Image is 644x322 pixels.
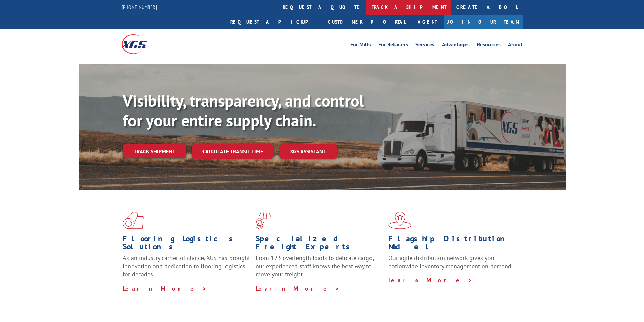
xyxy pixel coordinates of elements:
[256,234,383,254] h1: Specialized Freight Experts
[123,234,251,254] h1: Flooring Logistics Solutions
[388,212,412,229] img: xgs-icon-flagship-distribution-model-red
[388,276,473,284] a: Learn More >
[192,144,274,159] a: Calculate transit time
[225,15,323,29] a: Request a pickup
[123,212,144,229] img: xgs-icon-total-supply-chain-intelligence-red
[508,42,523,49] a: About
[444,15,523,29] a: Join Our Team
[279,144,337,159] a: XGS ASSISTANT
[388,234,516,254] h1: Flagship Distribution Model
[323,15,411,29] a: Customer Portal
[123,90,364,131] b: Visibility, transparency, and control for your entire supply chain.
[123,284,207,292] a: Learn More >
[123,144,186,158] a: Track shipment
[442,42,470,49] a: Advantages
[388,254,513,270] span: Our agile distribution network gives you nationwide inventory management on demand.
[256,284,340,292] a: Learn More >
[378,42,408,49] a: For Retailers
[123,254,250,278] span: As an industry carrier of choice, XGS has brought innovation and dedication to flooring logistics...
[477,42,501,49] a: Resources
[411,15,444,29] a: Agent
[256,254,383,284] p: From 123 overlength loads to delicate cargo, our experienced staff knows the best way to move you...
[122,4,157,10] a: [PHONE_NUMBER]
[256,212,271,229] img: xgs-icon-focused-on-flooring-red
[415,42,434,49] a: Services
[350,42,371,49] a: For Mills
